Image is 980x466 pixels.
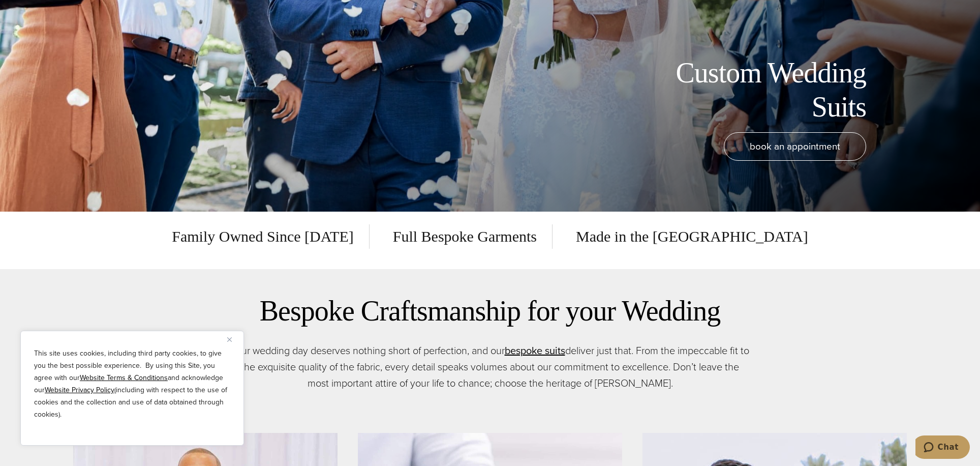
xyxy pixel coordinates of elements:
[915,435,970,461] iframe: Opens a widget where you can chat to one of our agents
[750,139,840,154] span: book an appointment
[73,294,907,328] h2: Bespoke Craftsmanship for your Wedding
[724,132,866,161] a: book an appointment
[561,224,808,249] span: Made in the [GEOGRAPHIC_DATA]
[505,343,565,358] a: bespoke suits
[80,372,168,383] a: Website Terms & Conditions
[378,224,553,249] span: Full Bespoke Garments
[227,333,239,345] button: Close
[45,385,114,395] a: Website Privacy Policy
[34,347,230,421] p: This site uses cookies, including third party cookies, to give you the best possible experience. ...
[231,342,749,391] p: Your wedding day deserves nothing short of perfection, and our deliver just that. From the impecc...
[227,337,232,342] img: Close
[637,56,866,124] h1: Custom Wedding Suits
[172,224,369,249] span: Family Owned Since [DATE]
